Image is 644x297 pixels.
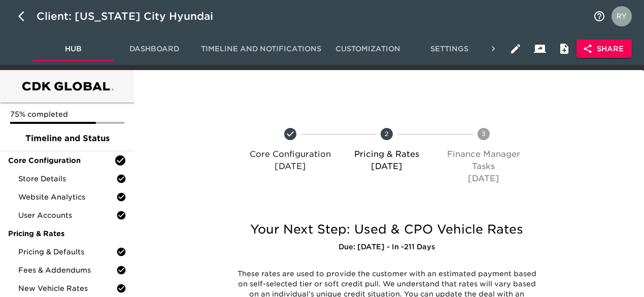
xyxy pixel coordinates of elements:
[612,6,632,26] img: Profile
[18,210,116,220] span: User Accounts
[439,148,528,173] p: Finance Manager Tasks
[343,148,431,160] p: Pricing & Rates
[10,109,124,119] p: 75% completed
[552,37,577,61] button: Internal Notes and Comments
[37,8,227,24] div: Client: [US_STATE] City Hyundai
[18,174,116,184] span: Store Details
[8,155,114,166] span: Core Configuration
[8,228,126,239] span: Pricing & Rates
[230,221,544,238] h5: Your Next Step: Used & CPO Vehicle Rates
[201,43,321,55] span: Timeline and Notifications
[577,40,632,58] button: Share
[246,160,334,173] p: [DATE]
[585,43,624,55] span: Share
[39,43,108,55] span: Hub
[528,37,552,61] button: Client View
[18,247,116,257] span: Pricing & Defaults
[482,130,486,138] text: 3
[18,192,116,202] span: Website Analytics
[18,283,116,293] span: New Vehicle Rates
[120,43,189,55] span: Dashboard
[439,173,528,185] p: [DATE]
[343,160,431,173] p: [DATE]
[385,130,389,138] text: 2
[333,43,402,55] span: Customization
[8,133,126,145] span: Timeline and Status
[503,37,528,61] button: Edit Hub
[246,148,334,160] p: Core Configuration
[18,265,116,275] span: Fees & Addendums
[230,242,544,253] h6: Due: [DATE] - In -211 Days
[415,43,484,55] span: Settings
[587,4,612,28] button: notifications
